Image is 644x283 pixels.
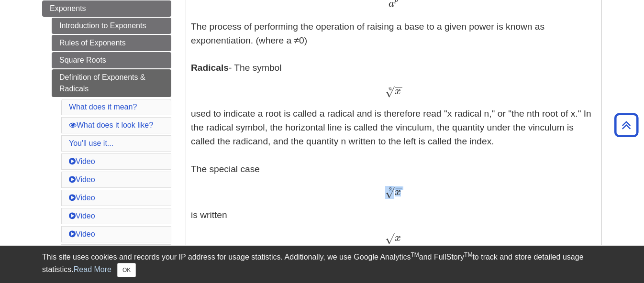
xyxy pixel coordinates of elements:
[389,186,392,193] span: 2
[52,18,171,34] a: Introduction to Exponents
[411,251,419,258] sup: TM
[117,263,136,277] button: Close
[69,175,95,184] a: Video
[42,251,602,277] div: This site uses cookies and records your IP address for usage statistics. Additionally, we use Goo...
[52,52,171,68] a: Square Roots
[385,85,394,98] span: √
[389,87,392,92] span: n
[611,119,642,131] a: Back to Top
[395,86,401,97] span: x
[69,194,95,202] a: Video
[191,63,229,73] b: Radicals
[69,230,95,238] a: Video
[395,233,401,243] span: x
[52,35,171,51] a: Rules of Exponents
[50,4,86,12] span: Exponents
[69,157,95,165] a: Video
[69,139,113,147] a: You'll use it...
[385,232,394,245] span: √
[69,212,95,220] a: Video
[395,187,401,197] span: x
[69,121,153,129] a: What does it look like?
[385,186,394,199] span: √
[42,0,171,17] a: Exponents
[69,103,137,111] a: What does it mean?
[52,69,171,97] a: Definition of Exponents & Radicals
[464,251,472,258] sup: TM
[74,265,111,273] a: Read More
